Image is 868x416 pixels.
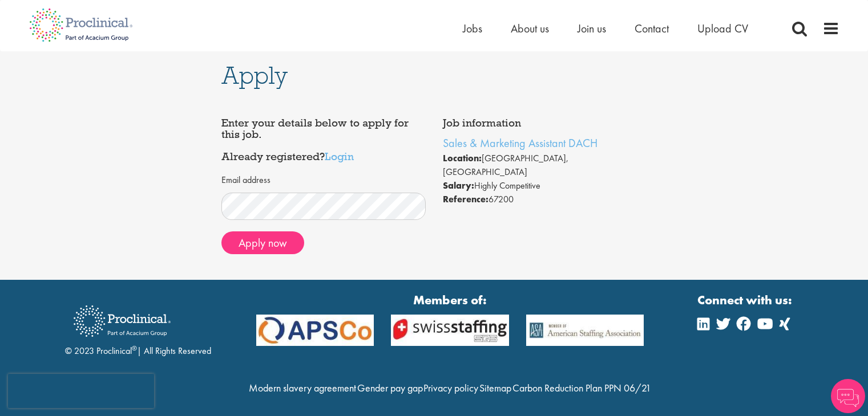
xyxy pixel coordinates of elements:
sup: ® [132,344,137,353]
strong: Reference: [443,193,488,205]
a: Upload CV [697,21,748,36]
a: Sales & Marketing Assistant DACH [443,136,597,150]
img: Chatbot [831,379,865,413]
a: Gender pay gap [357,381,423,394]
h4: Job information [443,117,647,129]
img: Proclinical Recruitment [65,297,179,345]
a: Privacy policy [423,381,478,394]
a: Login [325,149,354,163]
iframe: reCAPTCHA [8,374,154,408]
span: Apply [221,60,288,91]
a: Contact [635,21,669,36]
strong: Connect with us: [697,291,794,309]
img: APSCo [248,315,383,346]
h4: Enter your details below to apply for this job. Already registered? [221,117,426,162]
img: APSCo [518,315,653,346]
strong: Members of: [256,291,644,309]
li: Highly Competitive [443,179,647,193]
a: Sitemap [479,381,511,394]
a: About us [511,21,549,36]
li: 67200 [443,193,647,206]
a: Modern slavery agreement [249,381,356,394]
label: Email address [221,174,271,187]
strong: Location: [443,152,482,164]
button: Apply now [221,231,304,254]
a: Join us [578,21,606,36]
li: [GEOGRAPHIC_DATA], [GEOGRAPHIC_DATA] [443,152,647,179]
strong: Salary: [443,180,474,191]
a: Carbon Reduction Plan PPN 06/21 [512,381,651,394]
a: Jobs [463,21,482,36]
div: © 2023 Proclinical | All Rights Reserved [65,297,211,358]
img: APSCo [382,315,518,346]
